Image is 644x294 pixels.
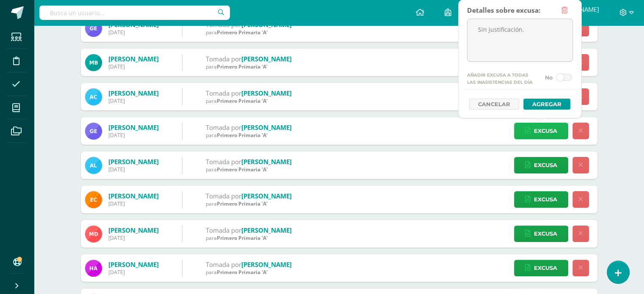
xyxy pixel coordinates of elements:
span: Primero Primaria 'A' [217,200,268,207]
span: Tomada por [206,55,241,63]
img: 6013aa2d754d025c431d66f3335ea46e.png [85,225,102,242]
a: Excusa [514,225,568,242]
a: [PERSON_NAME] [108,157,159,166]
span: Excusa [534,123,557,139]
span: Excusa [534,192,557,207]
img: f58ba4dab8d1884923c512de44cd5f21.png [85,54,102,71]
div: para [206,97,292,104]
div: para [206,63,292,70]
a: [PERSON_NAME] [108,226,159,234]
a: Cancelar [469,99,519,110]
span: Primero Primaria 'A' [217,29,268,36]
img: 7956aa85003fb394acf4103f696c8ade.png [85,20,102,37]
span: Excusa [534,226,557,242]
a: Excusa [514,191,568,208]
div: [DATE] [108,234,159,242]
span: Primero Primaria 'A' [217,132,268,139]
span: Primero Primaria 'A' [217,166,268,173]
a: [PERSON_NAME] [241,226,292,234]
span: Excusa [534,260,557,276]
a: [PERSON_NAME] [108,123,159,132]
a: [PERSON_NAME] [241,192,292,200]
a: [PERSON_NAME] [108,89,159,97]
img: e5785db20e160170414a0dfcb84a2328.png [85,260,102,277]
span: Tomada por [206,226,241,234]
img: d536bcdbf14437df84f8e39cd28a0d3f.png [85,157,102,174]
span: Tomada por [206,192,241,200]
a: [PERSON_NAME] [108,192,159,200]
div: para [206,234,292,242]
div: para [206,200,292,207]
div: para [206,29,292,36]
a: [PERSON_NAME] [241,260,292,269]
textarea: Sin justificación. [467,19,572,61]
span: Excusa [534,157,557,173]
a: [PERSON_NAME] [108,260,159,269]
span: Primero Primaria 'A' [217,234,268,242]
label: Añadir excusa a todas las inasistencias del día [464,72,539,86]
div: [DATE] [108,200,159,207]
a: [PERSON_NAME] [241,55,292,63]
img: aeb3d9e61410b5f72a89ac6b330d674f.png [85,88,102,105]
a: Excusa [514,123,568,139]
div: [DATE] [108,132,159,139]
div: [DATE] [108,97,159,104]
a: [PERSON_NAME] [241,89,292,97]
div: Detalles sobre excusa: [467,2,540,19]
div: para [206,166,292,173]
div: para [206,132,292,139]
div: [DATE] [108,269,159,276]
a: Excusa [514,260,568,276]
button: Agregar [523,99,570,110]
a: [PERSON_NAME] [241,123,292,132]
input: Busca un usuario... [39,5,230,20]
a: [PERSON_NAME] [108,55,159,63]
div: [DATE] [108,166,159,173]
a: [PERSON_NAME] [241,157,292,166]
img: 7956aa85003fb394acf4103f696c8ade.png [85,123,102,140]
div: [DATE] [108,29,159,36]
a: Excusa [514,157,568,173]
div: para [206,269,292,276]
span: Tomada por [206,89,241,97]
div: [DATE] [108,63,159,70]
span: Primero Primaria 'A' [217,97,268,104]
span: Tomada por [206,123,241,132]
img: b7fc6d785897b0fdef264806dcf15bdc.png [85,191,102,208]
span: Tomada por [206,260,241,269]
span: Primero Primaria 'A' [217,269,268,276]
span: Primero Primaria 'A' [217,63,268,70]
span: Tomada por [206,157,241,166]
